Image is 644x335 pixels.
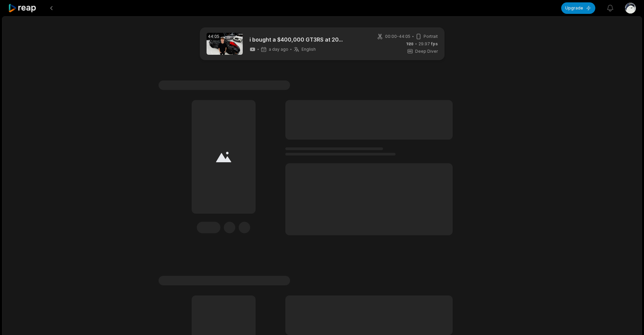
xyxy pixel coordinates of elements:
span: #1 Lorem ipsum dolor sit amet consecteturs [159,80,290,90]
span: English [302,47,316,52]
span: Deep Diver [415,48,438,54]
span: #1 Lorem ipsum dolor sit amet consecteturs [159,276,290,285]
span: Portrait [424,33,438,40]
div: Edit [197,222,220,233]
span: a day ago [269,47,288,52]
button: Upgrade [561,2,595,14]
span: 00:00 - 44:05 [385,33,410,40]
span: 29.97 [419,41,438,47]
a: i bought a $400,000 GT3RS at 20... [249,35,343,44]
span: fps [431,41,438,46]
